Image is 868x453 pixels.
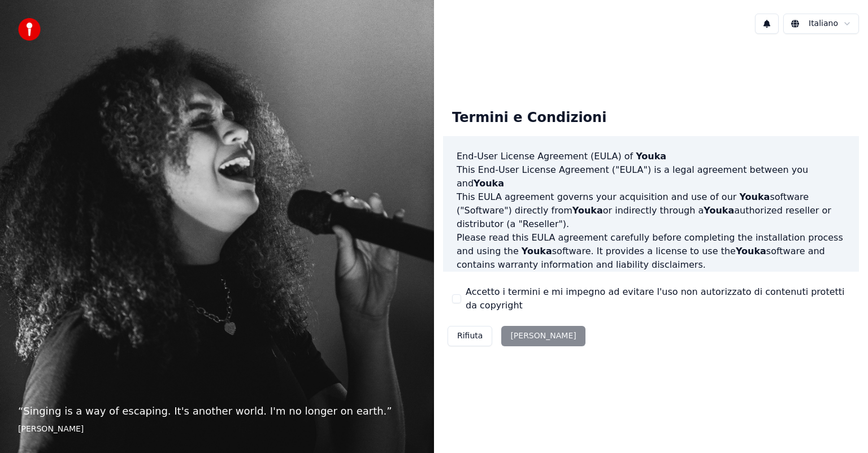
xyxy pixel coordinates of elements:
span: Youka [636,151,666,162]
span: Youka [739,191,770,202]
p: This End-User License Agreement ("EULA") is a legal agreement between you and [457,163,845,190]
span: Youka [736,246,766,256]
div: Termini e Condizioni [443,100,615,136]
button: Rifiuta [448,326,492,346]
span: Youka [522,246,552,256]
label: Accetto i termini e mi impegno ad evitare l'uso non autorizzato di contenuti protetti da copyright [466,285,850,312]
footer: [PERSON_NAME] [18,424,416,435]
span: Youka [474,178,504,189]
p: “ Singing is a way of escaping. It's another world. I'm no longer on earth. ” [18,403,416,419]
h3: End-User License Agreement (EULA) of [457,150,845,163]
p: If you register for a free trial of the software, this EULA agreement will also govern that trial... [457,272,845,326]
span: Youka [572,205,603,216]
p: Please read this EULA agreement carefully before completing the installation process and using th... [457,231,845,272]
p: This EULA agreement governs your acquisition and use of our software ("Software") directly from o... [457,190,845,231]
img: youka [18,18,41,41]
span: Youka [704,205,734,216]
